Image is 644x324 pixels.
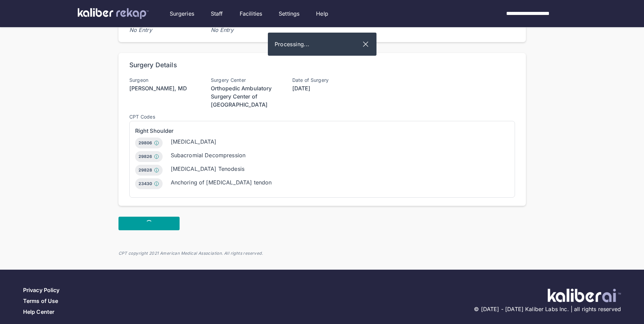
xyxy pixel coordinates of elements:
[292,84,360,92] div: [DATE]
[211,84,279,109] div: Orthopedic Ambulatory Surgery Center of [GEOGRAPHIC_DATA]
[240,10,262,18] a: Facilities
[316,10,328,18] a: Help
[23,287,59,293] a: Privacy Policy
[135,138,163,148] div: 29806
[78,8,149,19] img: kaliber labs logo
[170,10,194,18] a: Surgeries
[171,151,246,159] div: Subacromial Decompression
[129,114,515,120] div: CPT Codes
[118,251,526,256] div: CPT copyright 2021 American Medical Association. All rights reserved.
[154,181,159,186] img: Info.77c6ff0b.svg
[129,84,197,92] div: [PERSON_NAME], MD
[154,140,159,146] img: Info.77c6ff0b.svg
[275,40,362,48] span: Processing...
[23,298,58,304] a: Terms of Use
[135,178,163,189] div: 23430
[154,154,159,159] img: Info.77c6ff0b.svg
[135,151,163,162] div: 29826
[292,77,360,83] div: Date of Surgery
[171,165,245,173] div: [MEDICAL_DATA] Tenodesis
[129,26,197,34] span: No Entry
[154,167,159,173] img: Info.77c6ff0b.svg
[129,77,197,83] div: Surgeon
[211,77,279,83] div: Surgery Center
[129,61,177,69] div: Surgery Details
[474,305,621,313] span: © [DATE] - [DATE] Kaliber Labs Inc. | all rights reserved
[23,308,54,315] a: Help Center
[171,178,272,186] div: Anchoring of [MEDICAL_DATA] tendon
[211,26,279,34] span: No Entry
[135,165,163,176] div: 29828
[279,10,299,18] a: Settings
[171,138,217,146] div: [MEDICAL_DATA]
[211,10,223,18] a: Staff
[135,127,509,135] div: Right Shoulder
[548,289,621,302] img: ATj1MI71T5jDAAAAAElFTkSuQmCC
